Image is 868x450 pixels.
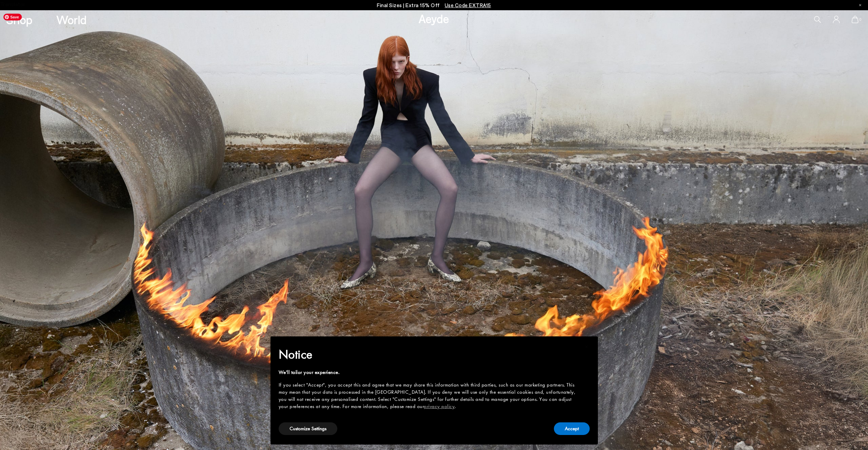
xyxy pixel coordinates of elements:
a: World [56,14,87,26]
span: × [585,341,589,352]
a: privacy policy [424,403,455,410]
div: We'll tailor your experience. [279,369,579,376]
div: If you select "Accept", you accept this and agree that we may share this information with third p... [279,381,579,410]
h2: Notice [279,346,579,363]
button: Accept [554,422,590,435]
span: Save [3,14,22,20]
span: 0 [858,18,862,21]
a: 0 [852,16,858,23]
button: Close this notice [579,338,595,355]
button: Customize Settings [279,422,337,435]
a: Shop [6,14,32,26]
a: Aeyde [418,11,449,26]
